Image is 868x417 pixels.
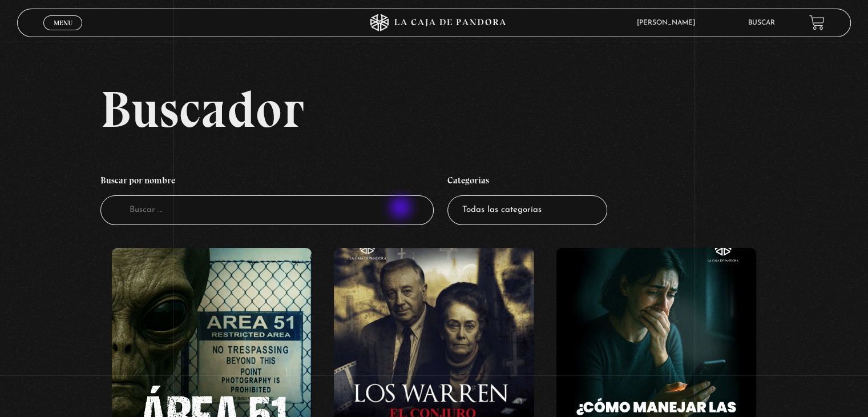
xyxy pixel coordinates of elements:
a: View your shopping cart [809,15,825,30]
span: Cerrar [50,29,76,37]
h2: Buscador [100,83,850,135]
h4: Buscar por nombre [100,169,434,195]
h4: Categorías [447,169,607,195]
span: Menu [54,19,72,26]
a: Buscar [748,19,775,26]
span: [PERSON_NAME] [631,19,706,26]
